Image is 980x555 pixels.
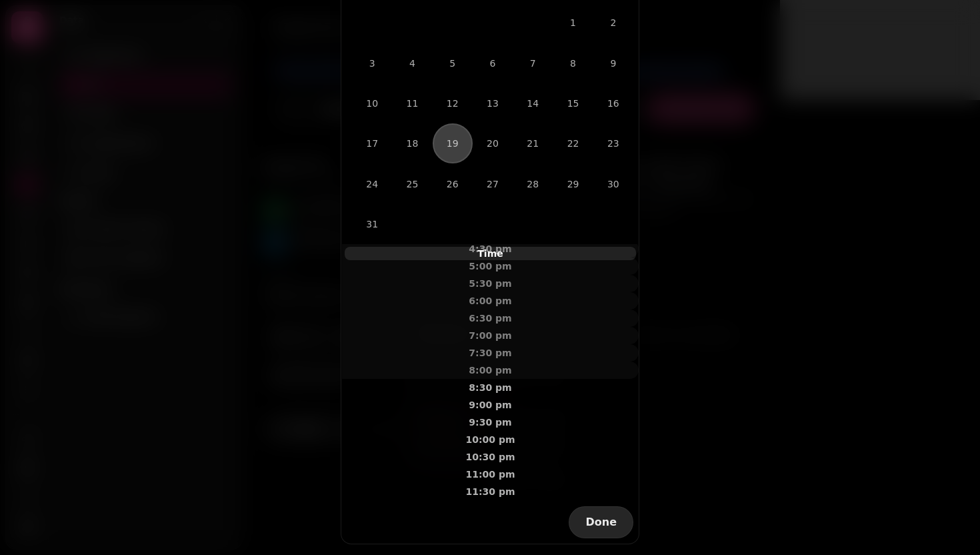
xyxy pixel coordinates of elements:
[342,396,639,414] button: 9:00 pm
[352,83,392,123] button: Sunday, August 10th, 2025
[353,435,628,444] span: 10:00 pm
[553,3,593,43] button: Friday, August 1st, 2025
[473,123,513,163] button: Wednesday, August 20th, 2025
[513,43,553,83] button: Thursday, August 7th, 2025
[342,292,639,310] button: 6:00 pm
[353,314,628,323] span: 6:30 pm
[553,83,593,123] button: Friday, August 15th, 2025
[353,383,628,392] span: 8:30 pm
[553,163,593,203] button: Friday, August 29th, 2025
[352,204,392,244] button: Sunday, August 31st, 2025
[353,470,628,479] span: 11:00 pm
[392,163,432,203] button: Monday, August 25th, 2025
[585,517,617,528] span: Done
[342,327,639,344] button: 7:00 pm
[433,83,473,123] button: Tuesday, August 12th, 2025
[352,163,392,203] button: Sunday, August 24th, 2025
[342,379,639,396] button: 8:30 pm
[473,163,513,203] button: Wednesday, August 27th, 2025
[353,279,628,288] span: 5:30 pm
[342,431,639,448] button: 10:00 pm
[342,466,639,483] button: 11:00 pm
[353,452,628,462] span: 10:30 pm
[352,43,392,83] button: Sunday, August 3rd, 2025
[433,163,473,203] button: Tuesday, August 26th, 2025
[473,83,513,123] button: Wednesday, August 13th, 2025
[392,83,432,123] button: Monday, August 11th, 2025
[342,344,639,362] button: 7:30 pm
[342,240,639,257] button: 4:30 pm
[342,362,639,379] button: 8:00 pm
[434,125,471,162] button: Today, Tuesday, August 19th, 2025, selected
[353,366,628,375] span: 8:00 pm
[353,261,628,271] span: 5:00 pm
[342,257,639,275] button: 5:00 pm
[342,310,639,327] button: 6:30 pm
[593,163,633,203] button: Saturday, August 30th, 2025
[352,123,392,163] button: Sunday, August 17th, 2025
[353,296,628,306] span: 6:00 pm
[392,123,432,163] button: Monday, August 18th, 2025
[513,83,553,123] button: Thursday, August 14th, 2025
[353,244,628,253] span: 4:30 pm
[593,83,633,123] button: Saturday, August 16th, 2025
[342,275,639,292] button: 5:30 pm
[569,506,633,538] button: Done
[513,163,553,203] button: Thursday, August 28th, 2025
[342,448,639,466] button: 10:30 pm
[593,43,633,83] button: Saturday, August 9th, 2025
[513,123,553,163] button: Thursday, August 21st, 2025
[593,3,633,43] button: Saturday, August 2nd, 2025
[553,123,593,163] button: Friday, August 22nd, 2025
[433,43,473,83] button: Tuesday, August 5th, 2025
[342,414,639,431] button: 9:30 pm
[353,400,628,410] span: 9:00 pm
[593,123,633,163] button: Saturday, August 23rd, 2025
[553,43,593,83] button: Friday, August 8th, 2025
[353,487,628,496] span: 11:30 pm
[392,43,432,83] button: Monday, August 4th, 2025
[353,348,628,358] span: 7:30 pm
[342,483,639,500] button: 11:30 pm
[353,418,628,427] span: 9:30 pm
[353,331,628,340] span: 7:00 pm
[473,43,513,83] button: Wednesday, August 6th, 2025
